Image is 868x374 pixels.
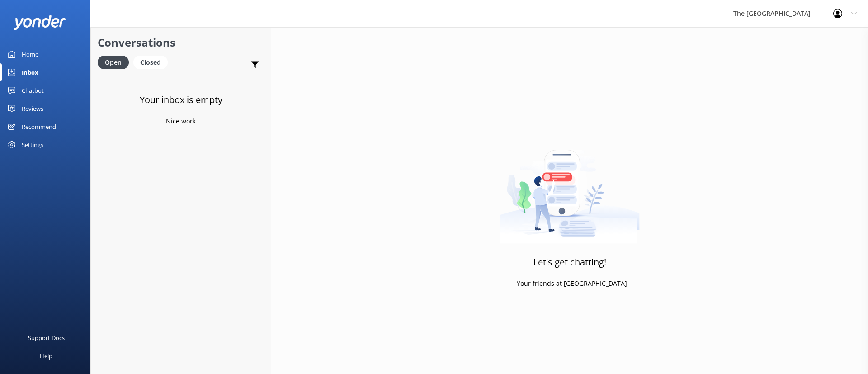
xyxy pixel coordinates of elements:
img: yonder-white-logo.png [14,15,66,30]
div: Support Docs [28,329,65,347]
div: Inbox [22,63,38,81]
a: Open [98,57,133,67]
p: - Your friends at [GEOGRAPHIC_DATA] [513,279,627,289]
a: Closed [133,57,172,67]
div: Help [40,347,52,365]
div: Settings [22,136,43,154]
p: Nice work [166,116,196,126]
div: Open [98,56,129,69]
div: Chatbot [22,81,44,99]
h2: Conversations [98,34,264,51]
h3: Let's get chatting! [533,255,606,270]
div: Home [22,45,38,63]
img: artwork of a man stealing a conversation from at giant smartphone [500,131,640,244]
h3: Your inbox is empty [140,93,222,107]
div: Reviews [22,99,43,118]
div: Recommend [22,118,56,136]
div: Closed [133,56,168,69]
